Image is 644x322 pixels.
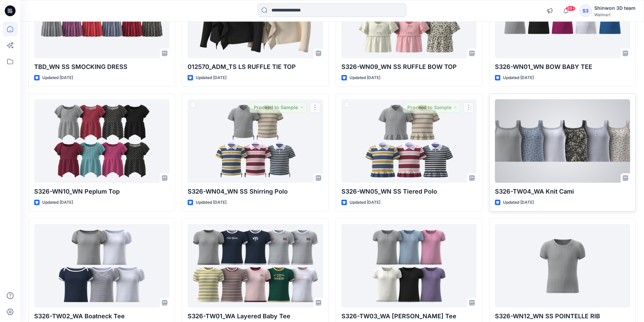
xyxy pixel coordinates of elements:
p: S326-WN01_WN BOW BABY TEE [495,62,630,72]
a: S326-WN04_WN SS Shirring Polo [188,99,323,183]
div: S3 [579,5,592,17]
a: S326-WN12_WN SS POINTELLE RIB [495,224,630,307]
p: Updated [DATE] [196,199,226,206]
p: Updated [DATE] [503,199,534,206]
p: S326-TW02_WA Boatneck Tee [34,312,169,321]
p: Updated [DATE] [350,74,380,81]
p: 012570_ADM_TS LS RUFFLE TIE TOP [188,62,323,72]
p: S326-TW03_WA [PERSON_NAME] Tee [341,312,477,321]
p: S326-TW01_WA Layered Baby Tee [188,312,323,321]
p: S326-TW04_WA Knit Cami [495,187,630,196]
p: S326-WN05_WN SS Tiered Polo [341,187,477,196]
p: S326-WN10_WN Peplum Top [34,187,169,196]
a: S326-TW02_WA Boatneck Tee [34,224,169,307]
p: TBD_WN SS SMOCKING DRESS [34,62,169,72]
p: Updated [DATE] [42,199,73,206]
div: Shinwon 3D team [594,4,636,12]
p: Updated [DATE] [503,74,534,81]
a: S326-WN05_WN SS Tiered Polo [341,99,477,183]
a: S326-TW01_WA Layered Baby Tee [188,224,323,307]
p: Updated [DATE] [350,199,380,206]
span: 99+ [566,6,576,11]
p: S326-WN04_WN SS Shirring Polo [188,187,323,196]
p: Updated [DATE] [196,74,226,81]
div: Walmart [594,12,636,17]
p: S326-WN12_WN SS POINTELLE RIB [495,312,630,321]
a: S326-TW04_WA Knit Cami [495,99,630,183]
a: S326-WN10_WN Peplum Top [34,99,169,183]
p: Updated [DATE] [42,74,73,81]
a: S326-TW03_WA SS Henley Tee [341,224,477,307]
p: S326-WN09_WN SS RUFFLE BOW TOP [341,62,477,72]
